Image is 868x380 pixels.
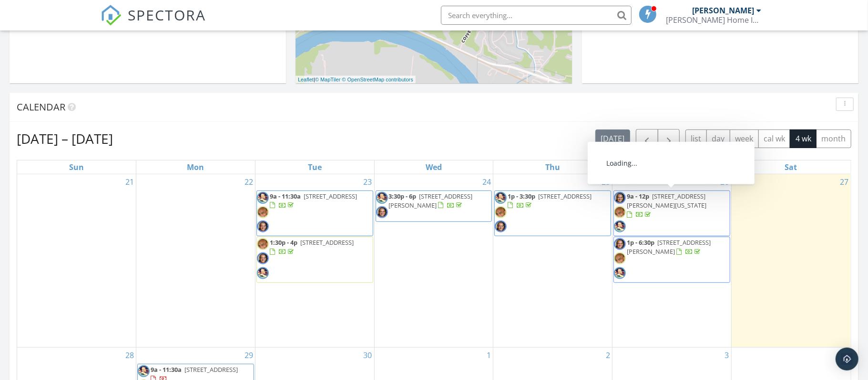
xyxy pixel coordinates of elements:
[243,348,255,363] a: Go to September 29, 2025
[257,220,269,232] img: data
[255,174,374,348] td: Go to September 23, 2025
[184,365,238,374] span: [STREET_ADDRESS]
[243,174,255,190] a: Go to September 22, 2025
[298,77,314,82] a: Leaflet
[128,5,206,25] span: SPECTORA
[495,192,507,204] img: 20220112_143039.jpg
[758,130,791,148] button: cal wk
[480,174,493,190] a: Go to September 24, 2025
[257,267,269,279] img: 20220112_143039.jpg
[627,238,711,256] span: [STREET_ADDRESS][PERSON_NAME]
[270,192,301,200] span: 9a - 11:30a
[627,192,706,219] a: 9a - 12p [STREET_ADDRESS][PERSON_NAME][US_STATE]
[362,348,374,363] a: Go to September 30, 2025
[342,77,413,82] a: © OpenStreetMap contributors
[816,130,851,148] button: month
[614,192,626,204] img: data
[543,160,562,174] a: Thursday
[614,252,626,264] img: screenshot_20250615_215321_facebook.jpg
[723,348,731,363] a: Go to October 3, 2025
[636,129,658,149] button: Previous
[627,238,711,256] a: 1p - 6:30p [STREET_ADDRESS][PERSON_NAME]
[666,15,762,25] div: Duncan Home Inspections
[627,192,649,200] span: 9a - 12p
[613,174,732,348] td: Go to September 26, 2025
[123,174,136,190] a: Go to September 21, 2025
[783,160,799,174] a: Saturday
[136,174,255,348] td: Go to September 22, 2025
[613,237,730,283] a: 1p - 6:30p [STREET_ADDRESS][PERSON_NAME]
[627,238,654,247] span: 1p - 6:30p
[376,190,492,222] a: 3:30p - 6p [STREET_ADDRESS][PERSON_NAME]
[296,76,416,84] div: |
[485,348,493,363] a: Go to October 1, 2025
[495,220,507,232] img: data
[362,174,374,190] a: Go to September 23, 2025
[614,220,626,232] img: 20220112_143039.jpg
[613,190,730,237] a: 9a - 12p [STREET_ADDRESS][PERSON_NAME][US_STATE]
[306,160,324,174] a: Tuesday
[730,130,759,148] button: week
[595,130,630,148] button: [DATE]
[185,160,206,174] a: Monday
[424,160,444,174] a: Wednesday
[257,192,269,204] img: 20220112_143039.jpg
[101,13,206,33] a: SPECTORA
[838,174,850,190] a: Go to September 27, 2025
[614,267,626,279] img: 20220112_143039.jpg
[123,348,136,363] a: Go to September 28, 2025
[495,206,507,218] img: screenshot_20250615_215321_facebook.jpg
[315,77,341,82] a: © MapTiler
[17,100,65,113] span: Calendar
[441,6,632,25] input: Search everything...
[376,206,388,218] img: data
[300,238,354,247] span: [STREET_ADDRESS]
[17,129,113,148] h2: [DATE] – [DATE]
[389,192,473,210] a: 3:30p - 6p [STREET_ADDRESS][PERSON_NAME]
[374,174,493,348] td: Go to September 24, 2025
[257,252,269,264] img: data
[256,237,373,283] a: 1:30p - 4p [STREET_ADDRESS]
[836,348,858,370] div: Open Intercom Messenger
[270,238,354,256] a: 1:30p - 4p [STREET_ADDRESS]
[790,130,817,148] button: 4 wk
[693,6,755,15] div: [PERSON_NAME]
[731,174,850,348] td: Go to September 27, 2025
[270,238,297,247] span: 1:30p - 4p
[138,365,150,377] img: 20220112_143039.jpg
[493,174,613,348] td: Go to September 25, 2025
[270,192,357,210] a: 9a - 11:30a [STREET_ADDRESS]
[67,160,86,174] a: Sunday
[17,174,136,348] td: Go to September 21, 2025
[706,130,730,148] button: day
[627,192,706,210] span: [STREET_ADDRESS][PERSON_NAME][US_STATE]
[257,238,269,250] img: screenshot_20250615_215321_facebook.jpg
[604,348,612,363] a: Go to October 2, 2025
[257,206,269,218] img: screenshot_20250615_215321_facebook.jpg
[151,365,182,374] span: 9a - 11:30a
[658,129,680,149] button: Next
[256,190,373,237] a: 9a - 11:30a [STREET_ADDRESS]
[101,5,122,26] img: The Best Home Inspection Software - Spectora
[614,238,626,250] img: data
[494,190,611,237] a: 1p - 3:30p [STREET_ADDRESS]
[719,174,731,190] a: Go to September 26, 2025
[685,130,707,148] button: list
[389,192,417,200] span: 3:30p - 6p
[538,192,592,200] span: [STREET_ADDRESS]
[508,192,535,200] span: 1p - 3:30p
[304,192,357,200] span: [STREET_ADDRESS]
[376,192,388,204] img: 20220112_143039.jpg
[389,192,473,210] span: [STREET_ADDRESS][PERSON_NAME]
[600,174,612,190] a: Go to September 25, 2025
[614,206,626,218] img: screenshot_20250615_215321_facebook.jpg
[508,192,592,210] a: 1p - 3:30p [STREET_ADDRESS]
[665,160,679,174] a: Friday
